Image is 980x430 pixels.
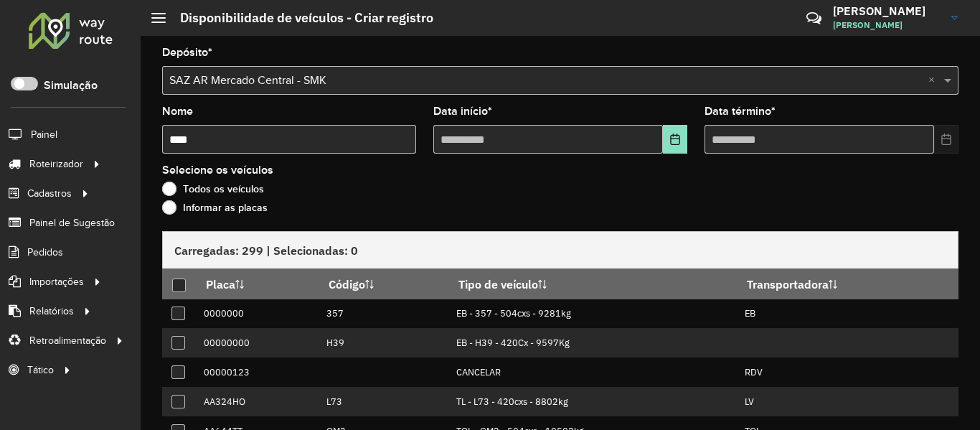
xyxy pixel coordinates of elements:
[319,268,449,299] th: Código
[663,125,687,154] button: Choose Date
[449,387,738,416] td: TL - L73 - 420cxs - 8802kg
[162,231,958,268] div: Carregadas: 299 | Selecionadas: 0
[433,103,492,120] label: Data início
[162,200,268,215] label: Informar as placas
[166,10,433,26] h2: Disponibilidade de veículos - Criar registro
[737,299,958,329] td: EB
[196,268,319,299] th: Placa
[29,215,115,230] span: Painel de Sugestão
[833,4,941,18] h3: [PERSON_NAME]
[449,357,738,387] td: CANCELAR
[31,127,57,142] span: Painel
[833,19,941,32] span: [PERSON_NAME]
[319,299,449,329] td: 357
[449,328,738,357] td: EB - H39 - 420Cx - 9597Kg
[196,299,319,329] td: 0000000
[449,299,738,329] td: EB - 357 - 504cxs - 9281kg
[737,387,958,416] td: LV
[162,44,212,61] label: Depósito
[705,103,776,120] label: Data término
[319,328,449,357] td: H39
[27,186,72,201] span: Cadastros
[798,3,829,34] a: Contato Rápido
[27,363,54,378] span: Tático
[29,333,106,348] span: Retroalimentação
[29,274,84,289] span: Importações
[162,182,264,196] label: Todos os veículos
[737,268,958,299] th: Transportadora
[196,387,319,416] td: AA324HO
[162,103,193,120] label: Nome
[737,357,958,387] td: RDV
[29,304,74,319] span: Relatórios
[449,268,738,299] th: Tipo de veículo
[196,357,319,387] td: 00000123
[196,328,319,357] td: 00000000
[27,245,63,260] span: Pedidos
[29,156,83,172] span: Roteirizador
[162,162,273,179] label: Selecione os veículos
[44,77,98,94] label: Simulação
[319,387,449,416] td: L73
[928,72,941,89] span: Clear all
